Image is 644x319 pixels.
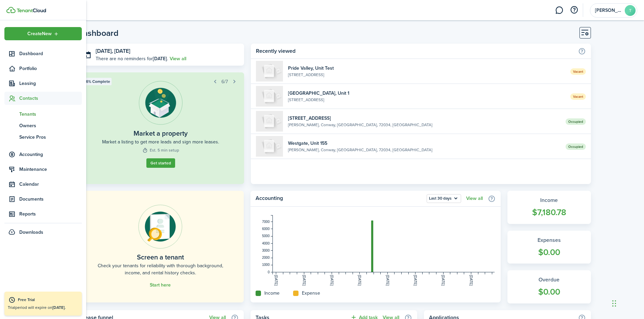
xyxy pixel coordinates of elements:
[230,77,239,86] button: Next step
[288,97,565,103] widget-list-item-description: [STREET_ADDRESS]
[358,275,361,286] tspan: [DATE]
[570,93,586,100] span: Vacant
[514,246,584,259] widget-stats-count: $0.00
[566,143,586,150] span: Occupied
[441,275,445,286] tspan: [DATE]
[288,140,560,147] widget-list-item-title: Westgate, Unit 155
[625,5,636,16] avatar-text: T
[170,55,186,62] a: View all
[17,8,46,13] img: TenantCloud
[469,275,473,286] tspan: [DATE]
[570,68,586,75] span: Vacant
[256,47,574,55] home-widget-title: Recently viewed
[19,196,82,203] span: Documents
[134,128,188,138] widget-step-title: Market a property
[579,27,591,39] button: Customise
[595,8,622,13] span: Tyler
[221,78,228,85] span: 6/7
[514,236,584,244] widget-stats-title: Expenses
[4,292,82,316] a: Free TrialTrialperiod will expire on[DATE].
[507,270,591,303] a: Overdue$0.00
[18,297,78,303] div: Free Trial
[514,276,584,284] widget-stats-title: Overdue
[102,138,219,145] widget-step-description: Market a listing to get more leads and sign more leases.
[19,134,82,141] span: Service Pros
[15,304,66,311] span: period will expire on
[138,205,182,249] img: Online payments
[256,61,283,82] img: Test
[612,293,616,314] div: Drag
[4,207,82,221] a: Reports
[507,191,591,224] a: Income$7,180.78
[386,275,389,286] tspan: [DATE]
[256,111,283,132] img: 195
[19,151,82,158] span: Accounting
[84,78,110,85] span: 86% Complete
[413,275,417,286] tspan: [DATE]
[262,227,270,231] tspan: 6000
[262,242,270,245] tspan: 4000
[256,194,423,203] home-widget-title: Accounting
[4,27,82,40] button: Open menu
[4,120,82,131] a: Owners
[8,304,78,311] p: Trial
[514,286,584,298] widget-stats-count: $0.00
[19,229,43,236] span: Downloads
[507,231,591,264] a: Expenses$0.00
[6,7,16,13] img: TenantCloud
[288,147,560,153] widget-list-item-description: [PERSON_NAME], Conway, [GEOGRAPHIC_DATA], 72034, [GEOGRAPHIC_DATA]
[19,210,82,218] span: Reports
[528,246,644,319] iframe: Chat Widget
[466,196,483,201] a: View all
[256,86,283,107] img: 1
[427,194,461,203] button: Last 30 days
[288,65,565,72] widget-list-item-title: Pride Valley, Unit Test
[262,220,270,224] tspan: 7000
[274,275,278,286] tspan: [DATE]
[96,47,239,55] h3: [DATE], [DATE]
[19,122,82,129] span: Owners
[514,206,584,219] widget-stats-count: $7,180.78
[19,50,82,57] span: Dashboard
[288,122,560,128] widget-list-item-description: [PERSON_NAME], Conway, [GEOGRAPHIC_DATA], 72034, [GEOGRAPHIC_DATA]
[262,263,270,267] tspan: 1000
[262,249,270,252] tspan: 3000
[92,262,229,276] home-placeholder-description: Check your tenants for reliability with thorough background, income, and rental history checks.
[514,196,584,204] widget-stats-title: Income
[19,80,82,87] span: Leasing
[139,81,183,125] img: Listing
[427,194,461,203] button: Open menu
[4,47,82,60] a: Dashboard
[142,147,179,153] widget-step-time: Est. 5 min setup
[19,181,82,188] span: Calendar
[302,290,320,297] home-widget-title: Expense
[146,158,175,168] a: Get started
[262,256,270,259] tspan: 2000
[566,118,586,125] span: Occupied
[137,252,184,262] home-placeholder-title: Screen a tenant
[19,95,82,102] span: Contacts
[19,65,82,72] span: Portfolio
[268,270,270,274] tspan: 0
[302,275,306,286] tspan: [DATE]
[150,282,171,288] a: Start here
[288,90,565,97] widget-list-item-title: [GEOGRAPHIC_DATA], Unit 1
[264,290,280,297] home-widget-title: Income
[4,131,82,143] a: Service Pros
[568,4,580,16] button: Open resource center
[288,115,560,122] widget-list-item-title: [STREET_ADDRESS]
[153,55,167,62] b: [DATE]
[19,111,82,118] span: Tenants
[96,55,168,62] p: There are no reminders for .
[262,234,270,238] tspan: 5000
[288,72,565,78] widget-list-item-description: [STREET_ADDRESS]
[4,108,82,120] a: Tenants
[77,29,119,37] header-page-title: Dashboard
[553,2,566,19] a: Messaging
[19,166,82,173] span: Maintenance
[330,275,334,286] tspan: [DATE]
[210,77,220,86] button: Prev step
[27,31,52,36] span: Create New
[256,136,283,157] img: 155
